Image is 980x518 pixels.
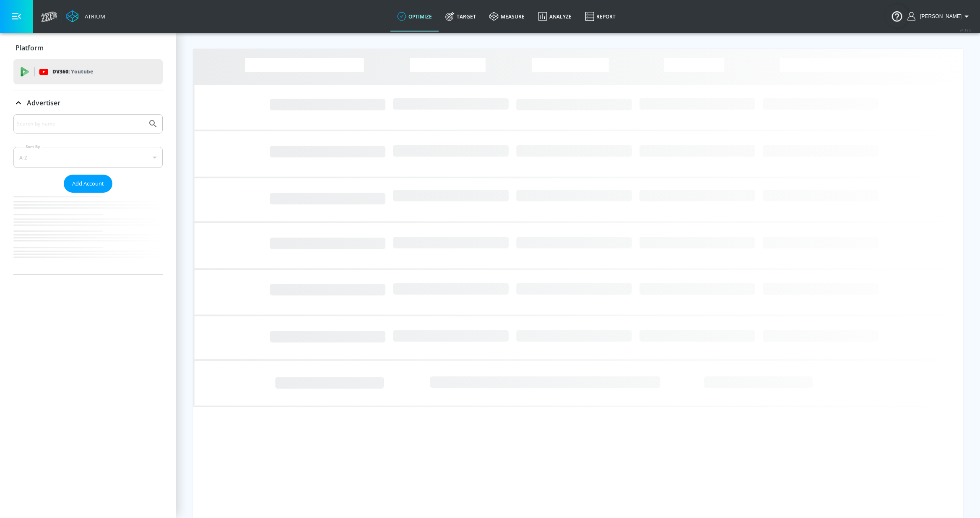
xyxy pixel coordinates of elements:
div: Platform [13,36,163,60]
button: [PERSON_NAME] [907,11,972,21]
div: Advertiser [13,91,163,115]
nav: list of Advertiser [13,193,163,274]
div: Atrium [81,13,105,20]
div: A-Z [13,147,163,168]
p: Youtube [71,67,93,76]
a: Report [578,1,622,31]
a: Analyze [531,1,578,31]
div: Advertiser [13,114,163,274]
a: Target [439,1,483,31]
span: login as: lekhraj.bhadava@zefr.com [917,13,962,19]
div: DV360: Youtube [13,59,163,84]
a: measure [483,1,531,31]
a: optimize [390,1,439,31]
span: v 4.19.0 [960,28,972,32]
button: Add Account [64,175,112,193]
button: Open Resource Center [885,4,909,28]
p: Platform [16,43,44,52]
span: Add Account [72,179,104,188]
p: DV360: [52,67,93,76]
a: Atrium [66,10,105,23]
label: Sort By [24,144,42,149]
input: Search by name [17,118,144,129]
p: Advertiser [27,98,60,107]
